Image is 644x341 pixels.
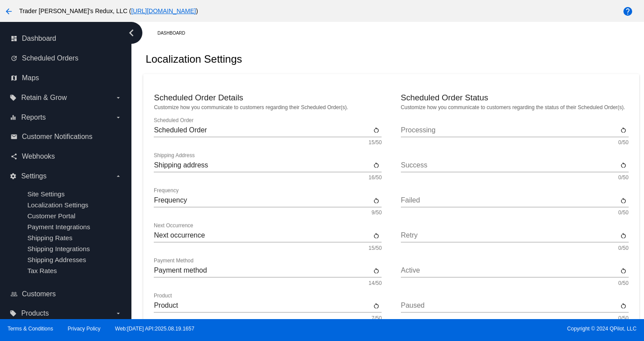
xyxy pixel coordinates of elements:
mat-hint: 0/50 [618,175,628,181]
button: Reset to default value [371,266,382,276]
button: Reset to default value [618,160,629,170]
span: Products [21,309,49,317]
a: Localization Settings [27,201,88,209]
i: arrow_drop_down [115,310,122,317]
span: Maps [22,74,39,82]
i: share [11,153,18,160]
button: Reset to default value [371,195,382,206]
mat-icon: help [623,6,633,17]
mat-icon: restart_alt [620,197,627,205]
button: Reset to default value [371,230,382,241]
p: Customize how you communicate to customers regarding the status of their Scheduled Order(s). [401,104,629,110]
mat-icon: restart_alt [620,126,627,134]
input: Failed [401,196,618,204]
mat-hint: 0/50 [618,210,628,216]
i: arrow_drop_down [115,114,122,121]
a: Payment Integrations [27,223,90,231]
h3: Scheduled Order Details [154,93,382,103]
mat-hint: 16/50 [368,175,382,181]
input: Product [154,302,371,309]
mat-icon: restart_alt [620,161,627,169]
mat-hint: 15/50 [368,140,382,146]
span: Webhooks [22,153,55,160]
mat-hint: 0/50 [618,281,628,287]
a: Dashboard [157,26,193,40]
input: Success [401,161,618,169]
mat-icon: restart_alt [373,267,380,275]
a: map Maps [11,71,122,85]
i: equalizer [10,114,17,121]
span: Customer Notifications [22,133,92,141]
mat-hint: 15/50 [368,245,382,252]
span: Copyright © 2024 QPilot, LLC [329,326,637,332]
a: Terms & Conditions [7,326,53,332]
mat-hint: 14/50 [368,281,382,287]
a: share Webhooks [11,149,122,163]
span: Customers [22,290,56,298]
button: Reset to default value [371,125,382,135]
input: Next Occurrence [154,231,371,239]
button: Reset to default value [371,301,382,311]
span: Trader [PERSON_NAME]'s Redux, LLC ( ) [19,7,198,14]
button: Reset to default value [618,230,629,241]
button: Reset to default value [618,195,629,206]
span: Scheduled Orders [22,54,78,62]
span: Dashboard [22,35,56,43]
mat-icon: restart_alt [620,302,627,310]
button: Reset to default value [618,266,629,276]
i: email [11,133,18,140]
i: map [11,75,18,82]
a: dashboard Dashboard [11,32,122,46]
mat-hint: 0/50 [618,140,628,146]
mat-icon: restart_alt [620,267,627,275]
a: [URL][DOMAIN_NAME] [131,7,196,14]
mat-hint: 0/50 [618,245,628,252]
i: chevron_left [124,26,138,40]
a: Privacy Policy [68,326,101,332]
i: update [11,55,18,62]
mat-icon: restart_alt [373,197,380,205]
i: settings [10,173,17,180]
mat-icon: restart_alt [373,302,380,310]
input: Retry [401,231,618,239]
span: Reports [21,114,46,121]
input: Paused [401,302,618,309]
input: Payment Method [154,266,371,274]
a: Tax Rates [27,267,57,274]
input: Scheduled Order [154,126,371,134]
a: email Customer Notifications [11,130,122,144]
mat-icon: restart_alt [373,126,380,134]
a: Customer Portal [27,212,75,220]
mat-icon: restart_alt [620,232,627,240]
i: dashboard [11,35,18,42]
button: Reset to default value [371,160,382,170]
button: Reset to default value [618,125,629,135]
i: arrow_drop_down [115,94,122,101]
a: Shipping Addresses [27,256,86,263]
input: Active [401,266,618,274]
button: Reset to default value [618,301,629,311]
span: Retain & Grow [21,94,67,102]
a: Web:[DATE] API:2025.08.19.1657 [115,326,195,332]
mat-hint: 9/50 [372,210,382,216]
p: Customize how you communicate to customers regarding their Scheduled Order(s). [154,104,382,110]
h2: Localization Settings [145,53,242,65]
h3: Scheduled Order Status [401,93,629,103]
mat-icon: restart_alt [373,161,380,169]
mat-icon: restart_alt [373,232,380,240]
input: Processing [401,126,618,134]
i: local_offer [10,94,17,101]
i: arrow_drop_down [115,173,122,180]
input: Shipping Address [154,161,371,169]
i: people_outline [11,291,18,298]
mat-icon: arrow_back [4,6,14,17]
span: Site Settings [27,190,64,198]
a: Shipping Rates [27,234,72,242]
a: Shipping Integrations [27,245,90,252]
